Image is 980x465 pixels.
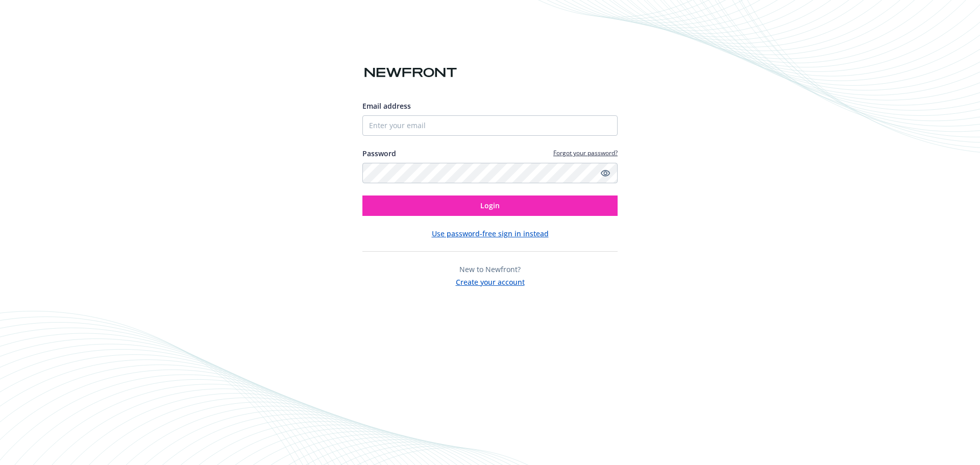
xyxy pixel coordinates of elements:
[362,195,618,216] button: Login
[599,167,611,179] a: Show password
[362,101,411,111] span: Email address
[362,64,459,82] img: Newfront logo
[432,228,549,239] button: Use password-free sign in instead
[459,264,521,274] span: New to Newfront?
[362,148,396,159] label: Password
[362,163,618,183] input: Enter your password
[553,149,618,157] a: Forgot your password?
[480,201,500,210] span: Login
[456,275,525,287] button: Create your account
[362,115,618,136] input: Enter your email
